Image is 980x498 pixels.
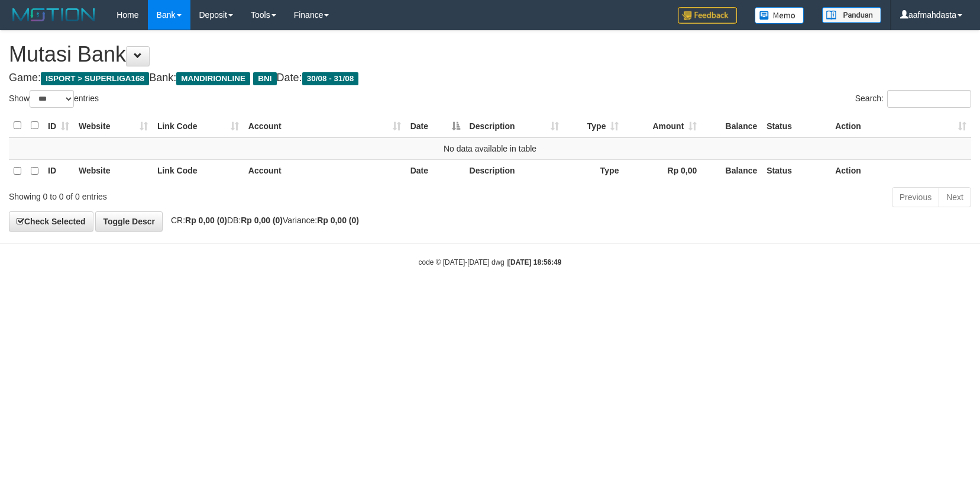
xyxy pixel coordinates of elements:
[43,159,74,182] th: ID
[185,216,227,225] strong: Rp 0,00 (0)
[678,7,737,24] img: Feedback.jpg
[623,159,701,182] th: Rp 0,00
[9,43,971,66] h1: Mutasi Bank
[892,187,939,207] a: Previous
[822,7,881,23] img: panduan.png
[9,90,99,108] label: Show entries
[564,159,623,182] th: Type
[406,114,465,137] th: Date: activate to sort column descending
[41,72,149,85] span: ISPORT > SUPERLIGA168
[30,90,74,108] select: Showentries
[74,159,153,182] th: Website
[43,114,74,137] th: ID: activate to sort column ascending
[244,114,406,137] th: Account: activate to sort column ascending
[419,258,562,266] small: code © [DATE]-[DATE] dwg |
[95,211,163,232] a: Toggle Descr
[755,7,804,24] img: Button%20Memo.svg
[74,114,153,137] th: Website: activate to sort column ascending
[465,159,564,182] th: Description
[830,114,971,137] th: Action: activate to sort column ascending
[855,90,971,108] label: Search:
[887,90,971,108] input: Search:
[165,216,359,225] span: CR: DB: Variance:
[9,137,971,160] td: No data available in table
[623,114,701,137] th: Amount: activate to sort column ascending
[176,72,250,85] span: MANDIRIONLINE
[564,114,623,137] th: Type: activate to sort column ascending
[253,72,276,85] span: BNI
[153,159,244,182] th: Link Code
[153,114,244,137] th: Link Code: activate to sort column ascending
[241,216,283,225] strong: Rp 0,00 (0)
[762,114,830,137] th: Status
[9,186,399,203] div: Showing 0 to 0 of 0 entries
[701,159,762,182] th: Balance
[465,114,564,137] th: Description: activate to sort column ascending
[406,159,465,182] th: Date
[302,72,359,85] span: 30/08 - 31/08
[508,258,561,266] strong: [DATE] 18:56:49
[9,211,93,232] a: Check Selected
[9,72,971,84] h4: Game: Bank: Date:
[317,216,359,225] strong: Rp 0,00 (0)
[701,114,762,137] th: Balance
[9,6,99,24] img: MOTION_logo.png
[244,159,406,182] th: Account
[762,159,830,182] th: Status
[830,159,971,182] th: Action
[939,187,971,207] a: Next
